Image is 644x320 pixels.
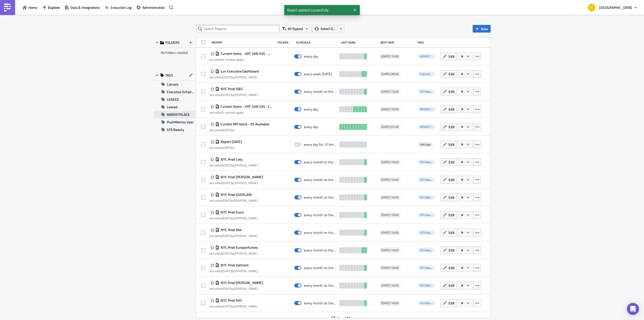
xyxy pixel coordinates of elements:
[223,269,231,273] time: 2025-09-29T19:42:43Z
[167,126,184,133] span: SFA Beauty
[440,264,457,272] button: Edit
[304,142,337,147] div: every day for 10 times
[381,266,399,270] span: [DATE] 10:00
[223,75,231,80] time: 2025-10-03T19:43:24Z
[153,103,195,111] button: Leased
[381,283,399,288] span: [DATE] 10:00
[209,287,263,291] div: last edited by [PERSON_NAME]
[40,4,62,11] button: Explore
[142,5,165,10] span: Administration
[449,247,455,253] span: Edit
[223,128,231,132] time: 2025-10-03T18:06:27Z
[167,88,195,96] span: Executive Schedule
[153,48,195,57] div: No folders created
[587,3,596,12] img: Avatar
[219,245,258,250] span: NYC Prod Europerfumes
[481,26,488,31] span: New
[167,118,194,126] span: PushMetrics User
[420,265,434,270] span: SFA Beauty
[167,81,179,88] span: Cancels
[449,195,455,200] span: Edit
[48,5,60,10] span: Explore
[20,4,40,11] button: Home
[209,234,258,238] div: last edited by [PERSON_NAME]
[440,52,457,60] button: Edit
[473,25,491,32] button: New
[420,107,439,112] span: MARKETPLACE
[440,105,457,113] button: Edit
[102,4,134,11] button: Execution Log
[418,230,435,235] span: SFA Beauty
[449,212,455,218] span: Edit
[28,5,37,10] span: Home
[167,103,178,111] span: Leased
[599,5,632,10] span: [GEOGRAPHIC_DATA]
[440,158,457,166] button: Edit
[212,41,275,44] div: Report
[381,72,399,76] span: [DATE] 08:00
[440,88,457,95] button: Edit
[449,177,455,182] span: Edit
[381,195,399,199] span: [DATE] 10:00
[418,212,435,218] span: SFA Beauty
[209,111,273,114] div: last edited by
[418,301,435,306] span: SFA Beauty
[449,89,455,94] span: Edit
[440,299,457,307] button: Edit
[278,41,294,44] div: Folder
[418,195,435,200] span: SFA Beauty
[223,110,241,115] time: 2025-10-06T19:14:12Z
[223,216,231,221] time: 2025-09-29T19:47:18Z
[418,248,435,253] span: SFA Beauty
[449,71,455,77] span: Edit
[420,301,434,305] span: SFA Beauty
[209,252,258,255] div: last edited by [PERSON_NAME]
[279,25,312,32] button: All (types)
[449,142,455,147] span: Edit
[209,181,263,185] div: last edited by [PERSON_NAME]
[381,54,399,58] span: [DATE] 10:00
[209,58,273,61] div: last edited by
[219,228,242,232] span: NYC Prod Dior
[134,4,167,11] a: Administration
[219,298,242,303] span: NYC Prod SKII
[165,40,180,45] span: FOLDERS
[440,246,457,254] button: Edit
[209,216,258,220] div: last edited by [PERSON_NAME]
[304,301,337,305] div: every month on the 6th
[440,211,457,219] button: Edit
[418,265,435,270] span: SFA Beauty
[381,248,399,252] span: [DATE] 10:00
[585,2,640,13] button: [GEOGRAPHIC_DATA]
[418,72,435,77] span: Executive Schedule
[223,57,241,62] time: 2025-10-06T19:12:28Z
[296,41,338,44] div: Schedule
[420,124,439,129] span: MARKETPLACE
[440,229,457,236] button: Edit
[304,177,337,182] div: every month on the 6th
[209,93,258,97] div: last edited by [PERSON_NAME]
[381,90,399,94] span: [DATE] 10:00
[449,54,455,59] span: Edit
[417,41,438,44] div: Tags
[304,125,318,129] div: every day
[418,177,435,182] span: SFA Beauty
[449,283,455,288] span: Edit
[165,73,173,78] span: TAGS
[304,283,337,288] div: every month on the 6th
[440,281,457,289] button: Edit
[219,139,242,144] span: Report 2025-10-01
[381,231,399,235] span: [DATE] 10:00
[4,4,12,12] img: PushMetrics
[440,140,457,148] button: Edit
[167,96,179,103] span: LEASED
[420,283,434,288] span: SFA Beauty
[153,88,195,96] button: Executive Schedule
[219,157,243,162] span: NYC Prod Coty
[209,75,259,79] div: last edited by [PERSON_NAME]
[449,106,455,112] span: Edit
[304,160,337,164] div: every month on the 6th
[209,163,258,167] div: last edited by [PERSON_NAME]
